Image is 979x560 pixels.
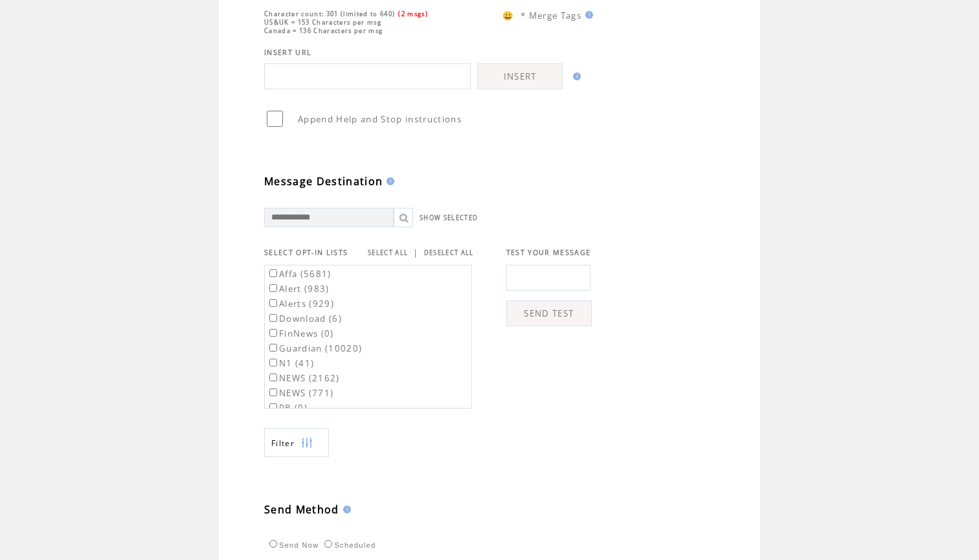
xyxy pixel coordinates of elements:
span: INSERT URL [264,48,311,57]
label: Scheduled [321,541,376,549]
label: Guardian (10020) [267,342,362,354]
label: FinNews (0) [267,328,334,339]
span: Show filters [271,438,295,449]
img: help.gif [569,73,581,80]
span: SELECT OPT-IN LISTS [264,248,348,257]
label: Alerts (929) [267,298,334,309]
input: RB (0) [269,403,277,411]
a: INSERT [477,63,563,89]
img: help.gif [339,506,351,513]
input: NEWS (771) [269,388,277,396]
label: NEWS (771) [267,387,333,399]
input: NEWS (2162) [269,374,277,381]
input: FinNews (0) [269,329,277,337]
span: Message Destination [264,174,383,188]
span: Send Method [264,502,339,517]
a: SEND TEST [506,300,592,326]
img: filters.png [301,429,313,458]
input: Send Now [269,540,277,548]
span: 😀 [502,10,514,21]
label: Affa (5681) [267,268,332,280]
span: US&UK = 153 Characters per msg [264,18,381,27]
img: help.gif [383,177,394,185]
label: NEWS (2162) [267,372,340,384]
img: help.gif [581,11,593,19]
input: Alert (983) [269,284,277,292]
input: N1 (41) [269,359,277,366]
span: TEST YOUR MESSAGE [506,248,591,257]
label: RB (0) [267,402,308,414]
label: Alert (983) [267,283,330,295]
span: Canada = 136 Characters per msg [264,27,383,35]
label: Download (6) [267,313,342,324]
a: DESELECT ALL [424,249,474,257]
span: | [413,247,418,258]
input: Alerts (929) [269,299,277,307]
span: * Merge Tags [521,10,581,21]
span: Append Help and Stop instructions [298,113,462,125]
label: Send Now [266,541,319,549]
span: Character count: 301 (limited to 640) [264,10,395,18]
input: Download (6) [269,314,277,322]
a: SELECT ALL [368,249,408,257]
input: Guardian (10020) [269,344,277,352]
a: Filter [264,428,329,457]
input: Scheduled [324,540,332,548]
span: (2 msgs) [398,10,428,18]
a: SHOW SELECTED [420,214,478,222]
input: Affa (5681) [269,269,277,277]
label: N1 (41) [267,357,314,369]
